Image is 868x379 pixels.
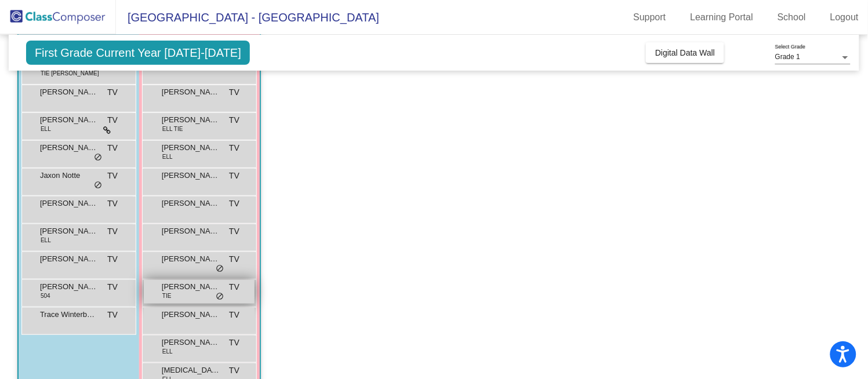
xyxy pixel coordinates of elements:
span: [PERSON_NAME] [40,253,98,265]
span: TV [229,281,239,293]
span: TV [229,170,239,182]
span: [PERSON_NAME] [162,170,220,181]
span: [GEOGRAPHIC_DATA] - [GEOGRAPHIC_DATA] [116,8,379,27]
span: ELL [41,125,51,133]
span: [PERSON_NAME] [40,225,98,237]
span: TV [229,198,239,210]
span: TV [229,337,239,349]
span: Jaxon Notte [40,170,98,181]
span: ELL [162,347,173,356]
span: [PERSON_NAME] [PERSON_NAME] [162,309,220,320]
a: Learning Portal [681,8,763,27]
span: TV [107,309,118,321]
span: do_not_disturb_alt [94,181,102,190]
span: [PERSON_NAME] [162,114,220,126]
span: TV [107,198,118,210]
span: TV [229,309,239,321]
span: [PERSON_NAME] [162,142,220,154]
span: [MEDICAL_DATA][PERSON_NAME] [162,365,220,376]
span: TV [229,86,239,99]
span: TV [107,253,118,265]
span: [PERSON_NAME] [162,225,220,237]
button: Digital Data Wall [646,42,724,63]
span: TV [107,86,118,99]
span: TV [107,114,118,126]
span: [PERSON_NAME] [162,86,220,98]
span: TIE [PERSON_NAME] [41,69,99,78]
span: TV [229,253,239,265]
span: TV [107,281,118,293]
span: [PERSON_NAME] [PERSON_NAME] [40,142,98,154]
span: TV [107,225,118,238]
span: TIE [162,291,172,300]
span: First Grade Current Year [DATE]-[DATE] [26,41,250,65]
span: Trace Winterbottom [40,309,98,320]
span: ELL [41,236,51,245]
span: [PERSON_NAME] [162,253,220,265]
span: TV [229,142,239,154]
span: Digital Data Wall [655,48,715,57]
span: do_not_disturb_alt [216,292,224,301]
span: ELL [162,152,173,161]
span: do_not_disturb_alt [94,153,102,162]
span: do_not_disturb_alt [216,264,224,274]
span: [PERSON_NAME] [40,114,98,126]
span: TV [107,170,118,182]
span: ELL TIE [162,125,183,133]
span: [PERSON_NAME] [40,198,98,209]
span: 504 [41,291,50,300]
span: [PERSON_NAME] [40,281,98,293]
span: TV [229,114,239,126]
span: [PERSON_NAME] [162,337,220,348]
a: School [768,8,815,27]
span: TV [229,365,239,377]
span: [PERSON_NAME] [162,198,220,209]
a: Support [624,8,675,27]
span: [PERSON_NAME] [162,281,220,293]
span: TV [229,225,239,238]
span: Grade 1 [775,53,800,61]
span: TV [107,142,118,154]
span: [PERSON_NAME] [40,86,98,98]
a: Logout [821,8,868,27]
